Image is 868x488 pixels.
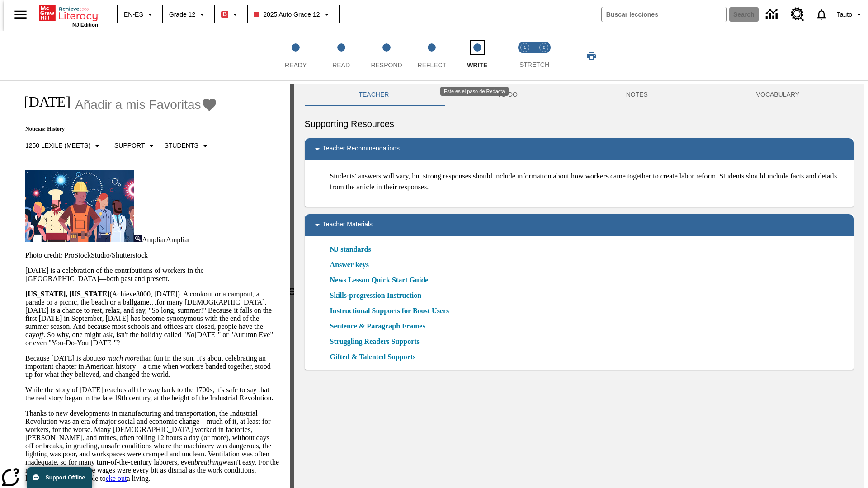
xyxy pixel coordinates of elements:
[305,84,443,106] button: Teacher
[323,220,373,230] p: Teacher Materials
[290,84,294,488] div: Pulsa la tecla de intro o la barra espaciadora y luego presiona las flechas de derecha e izquierd...
[332,61,350,69] span: Read
[7,1,34,28] button: Abrir el menú lateral
[305,214,854,236] div: Teacher Materials
[25,386,279,402] p: While the story of [DATE] reaches all the way back to the 1700s, it's safe to say that the real s...
[330,244,377,255] a: NJ standards
[785,2,810,27] a: Centro de recursos, Se abrirá en una pestaña nueva.
[4,84,290,483] div: reading
[760,2,785,27] a: Centro de información
[75,98,201,112] span: Añadir a mis Favoritas
[27,467,92,488] button: Support Offline
[315,31,367,80] button: Read step 2 of 5
[222,9,227,20] span: B
[294,84,864,488] div: activity
[46,474,85,481] span: Support Offline
[25,354,279,379] p: Because [DATE] is about than fun in the sun. It's about celebrating an important chapter in Ameri...
[25,409,279,483] p: Thanks to new developments in manufacturing and transportation, the Industrial Revolution was an ...
[25,290,279,347] p: (Achieve3000, [DATE]). A cookout or a campout, a parade or a picnic, the beach or a ballgame…for ...
[360,31,413,80] button: Respond step 3 of 5
[572,84,702,106] button: NOTES
[285,61,307,69] span: Ready
[254,10,320,19] span: 2025 Auto Grade 12
[25,170,134,242] img: A banner with a blue background shows an illustrated row of diverse men and women dressed in clot...
[25,267,279,283] p: [DATE] is a celebration of the contributions of workers in the [GEOGRAPHIC_DATA]—both past and pr...
[75,97,217,113] button: Añadir a mis Favoritas - Día del Trabajo
[542,45,545,50] text: 2
[269,31,322,80] button: Ready step 1 of 5
[165,6,211,23] button: Grado: Grade 12, Elige un grado
[330,352,421,362] a: Gifted & Talented Supports
[166,236,190,244] span: Ampliar
[810,3,833,26] a: Notificaciones
[330,305,449,316] a: Instructional Supports for Boost Users, Se abrirá en una nueva ventana o pestaña
[440,87,509,96] div: Este es el paso de Redacta
[833,6,868,23] button: Perfil/Configuración
[330,336,425,347] a: Struggling Readers Supports
[531,31,557,80] button: Stretch Respond step 2 of 2
[250,6,335,23] button: Class: 2025 Auto Grade 12, Selecciona una clase
[25,290,109,298] strong: [US_STATE], [US_STATE]
[305,138,854,160] div: Teacher Recommendations
[305,84,854,106] div: Instructional Panel Tabs
[22,138,106,154] button: Seleccione Lexile, 1250 Lexile (Meets)
[114,141,145,150] p: Support
[418,61,447,69] span: Reflect
[25,251,279,259] p: Photo credit: ProStockStudio/Shutterstock
[134,235,142,242] img: Ampliar
[36,331,43,338] em: off
[194,458,222,466] em: breathing
[577,47,606,64] button: Imprimir
[72,22,98,28] span: NJ Edition
[14,94,71,110] h1: [DATE]
[160,138,214,154] button: Seleccionar estudiante
[330,171,846,192] p: Students' answers will vary, but strong responses should include information about how workers ca...
[451,31,504,80] button: Write step 5 of 5
[330,290,422,301] a: Skills-progression Instruction, Se abrirá en una nueva ventana o pestaña
[169,10,195,19] span: Grade 12
[330,259,369,270] a: Answer keys, Se abrirá en una nueva ventana o pestaña
[124,10,143,19] span: EN-ES
[25,141,90,150] p: 1250 Lexile (Meets)
[14,126,217,132] p: Noticias: History
[330,275,429,286] a: News Lesson Quick Start Guide, Se abrirá en una nueva ventana o pestaña
[330,321,425,332] a: Sentence & Paragraph Frames, Se abrirá en una nueva ventana o pestaña
[217,6,244,23] button: Boost El color de la clase es rojo. Cambiar el color de la clase.
[120,6,159,23] button: Language: EN-ES, Selecciona un idioma
[142,236,166,244] span: Ampliar
[164,141,198,150] p: Students
[323,144,400,155] p: Teacher Recommendations
[467,61,487,69] span: Write
[837,10,852,19] span: Tauto
[106,474,127,482] a: eke out
[305,117,854,131] h6: Supporting Resources
[111,138,160,154] button: Tipo de apoyo, Support
[99,354,139,362] em: so much more
[602,7,726,22] input: search field
[39,3,98,28] div: Portada
[519,61,549,68] span: STRETCH
[702,84,854,106] button: VOCABULARY
[371,61,402,69] span: Respond
[186,331,194,338] em: No
[524,45,526,50] text: 1
[512,31,538,80] button: Stretch Read step 1 of 2
[406,31,458,80] button: Reflect step 4 of 5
